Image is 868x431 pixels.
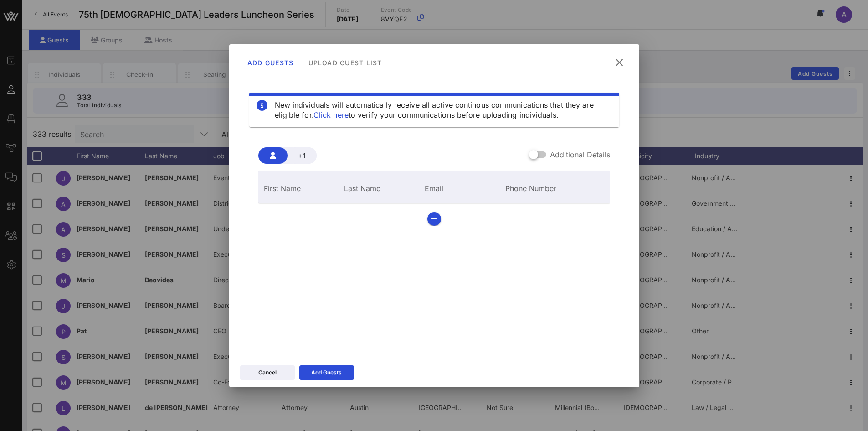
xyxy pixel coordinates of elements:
div: New individuals will automatically receive all active continous communications that they are elig... [275,100,612,120]
button: Add Guests [299,365,354,380]
button: +1 [288,147,317,164]
div: Add Guests [311,368,342,377]
button: Cancel [240,365,295,380]
label: Additional Details [550,150,610,159]
div: Cancel [258,368,277,377]
a: Click here [313,110,349,119]
span: +1 [295,151,309,159]
div: Upload Guest List [301,52,389,73]
div: Add Guests [240,52,301,73]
